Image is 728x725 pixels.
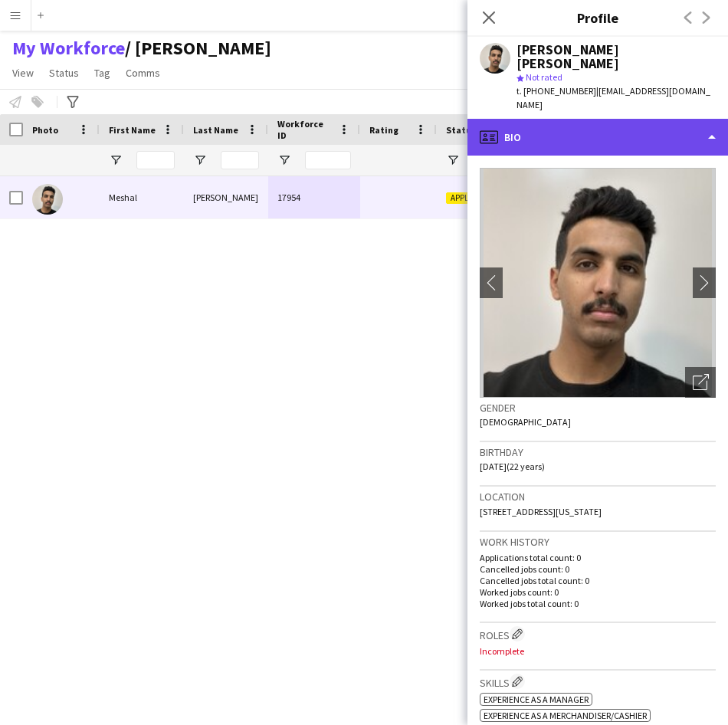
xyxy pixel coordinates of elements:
[480,506,602,517] span: [STREET_ADDRESS][US_STATE]
[12,37,125,60] a: My Workforce
[109,124,156,136] span: First Name
[480,490,716,504] h3: Location
[480,626,716,642] h3: Roles
[480,461,545,472] span: [DATE] (22 years)
[446,153,460,167] button: Open Filter Menu
[305,151,351,169] input: Workforce ID Filter Input
[193,124,238,136] span: Last Name
[184,176,268,218] div: [PERSON_NAME]
[484,710,647,721] span: Experience as a Merchandiser/Cashier
[43,63,85,83] a: Status
[480,552,716,563] p: Applications total count: 0
[480,445,716,459] h3: Birthday
[480,168,716,398] img: Crew avatar or photo
[49,66,79,80] span: Status
[480,401,716,415] h3: Gender
[32,124,58,136] span: Photo
[100,176,184,218] div: Meshal
[32,184,63,215] img: Meshal Meshal hamad Mohammed
[685,367,716,398] div: Open photos pop-in
[193,153,207,167] button: Open Filter Menu
[480,598,716,609] p: Worked jobs total count: 0
[526,71,562,83] span: Not rated
[516,85,710,110] span: | [EMAIL_ADDRESS][DOMAIN_NAME]
[516,43,716,71] div: [PERSON_NAME] [PERSON_NAME]
[484,694,589,705] span: Experience as a Manager
[369,124,398,136] span: Rating
[12,66,34,80] span: View
[480,674,716,690] h3: Skills
[136,151,175,169] input: First Name Filter Input
[480,586,716,598] p: Worked jobs count: 0
[480,645,716,657] p: Incomplete
[480,575,716,586] p: Cancelled jobs total count: 0
[88,63,116,83] a: Tag
[467,8,728,28] h3: Profile
[467,119,728,156] div: Bio
[446,192,494,204] span: Applicant
[6,63,40,83] a: View
[480,535,716,549] h3: Work history
[221,151,259,169] input: Last Name Filter Input
[120,63,166,83] a: Comms
[268,176,360,218] div: 17954
[516,85,596,97] span: t. [PHONE_NUMBER]
[480,563,716,575] p: Cancelled jobs count: 0
[277,153,291,167] button: Open Filter Menu
[446,124,476,136] span: Status
[480,416,571,428] span: [DEMOGRAPHIC_DATA]
[125,37,271,60] span: Waad Ziyarah
[277,118,333,141] span: Workforce ID
[126,66,160,80] span: Comms
[109,153,123,167] button: Open Filter Menu
[64,93,82,111] app-action-btn: Advanced filters
[94,66,110,80] span: Tag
